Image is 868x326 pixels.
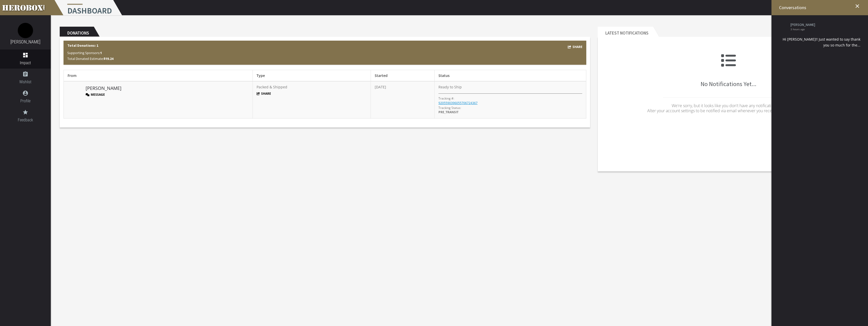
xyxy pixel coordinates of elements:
[252,70,371,81] th: Type
[598,27,653,37] h2: Latest Notifications
[791,28,857,30] span: 3 hours ago
[22,52,28,58] i: dashboard
[438,106,461,110] span: Tracking Status:
[779,5,806,10] span: Conversations
[602,41,855,129] div: No Notifications Yet...
[10,39,40,44] a: [PERSON_NAME]
[67,56,114,61] span: Total Donated Estimate:
[86,92,105,97] button: Message
[777,36,860,48] div: Hi [PERSON_NAME]!! Just wanted to say thank you so much for the...
[67,43,98,48] b: Total Donations: 1
[775,19,862,52] li: [PERSON_NAME] 3 hours ago Hi [PERSON_NAME]!! Just wanted to say thank you so much for the...
[104,56,114,61] b: $19.24
[568,44,582,50] button: Share
[18,23,33,38] img: image
[438,96,454,101] p: Tracking #:
[100,51,102,55] b: 1
[60,27,94,37] h2: Donations
[257,91,271,96] button: Share
[438,101,478,105] a: 9205590396055706724367
[438,110,459,114] span: PRE_TRANSIT
[791,23,857,27] a: [PERSON_NAME]
[86,85,121,92] a: [PERSON_NAME]
[647,108,809,113] span: Alter your account settings to be notified via email whenever you receive new notifications.
[371,70,435,81] th: Started
[257,85,287,89] span: Packed & Shipped
[64,41,586,65] div: Total Donations: 1
[854,3,860,9] i: close
[438,85,462,89] span: Ready to Ship
[672,103,785,108] span: We're sorry, but it looks like you don't have any notifications yet.
[68,85,80,97] img: image
[64,70,253,81] th: From
[371,81,435,118] td: [DATE]
[602,53,855,87] h2: No Notifications Yet...
[67,51,102,55] span: Supporting Sponsors:
[435,70,586,81] th: Status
